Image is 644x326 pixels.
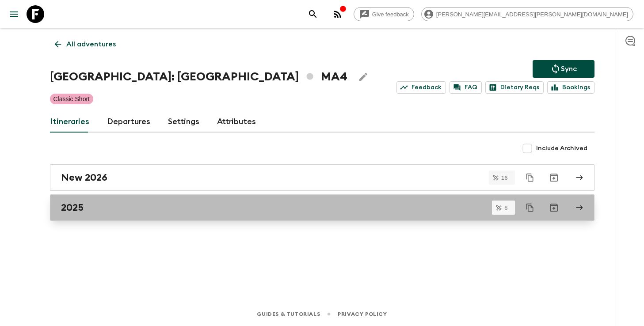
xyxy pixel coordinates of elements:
[522,170,538,186] button: Duplicate
[396,81,446,94] a: Feedback
[547,81,594,94] a: Bookings
[431,11,633,18] span: [PERSON_NAME][EMAIL_ADDRESS][PERSON_NAME][DOMAIN_NAME]
[421,7,633,21] div: [PERSON_NAME][EMAIL_ADDRESS][PERSON_NAME][DOMAIN_NAME]
[50,35,121,53] a: All adventures
[168,111,199,133] a: Settings
[61,172,107,183] h2: New 2026
[53,95,90,103] p: Classic Short
[545,199,563,216] button: Archive
[338,309,387,319] a: Privacy Policy
[50,164,594,191] a: New 2026
[50,111,89,133] a: Itineraries
[367,11,414,18] span: Give feedback
[257,309,320,319] a: Guides & Tutorials
[561,64,577,74] p: Sync
[354,7,414,21] a: Give feedback
[499,205,513,211] span: 8
[61,202,84,213] h2: 2025
[107,111,150,133] a: Departures
[354,68,372,86] button: Edit Adventure Title
[5,5,23,23] button: menu
[50,68,347,86] h1: [GEOGRAPHIC_DATA]: [GEOGRAPHIC_DATA] MA4
[450,81,482,94] a: FAQ
[522,200,538,216] button: Duplicate
[545,169,563,186] button: Archive
[217,111,256,133] a: Attributes
[50,194,594,221] a: 2025
[496,175,513,181] span: 16
[304,5,322,23] button: search adventures
[485,81,544,94] a: Dietary Reqs
[536,144,587,153] span: Include Archived
[533,60,594,78] button: Sync adventure departures to the booking engine
[66,39,116,49] p: All adventures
